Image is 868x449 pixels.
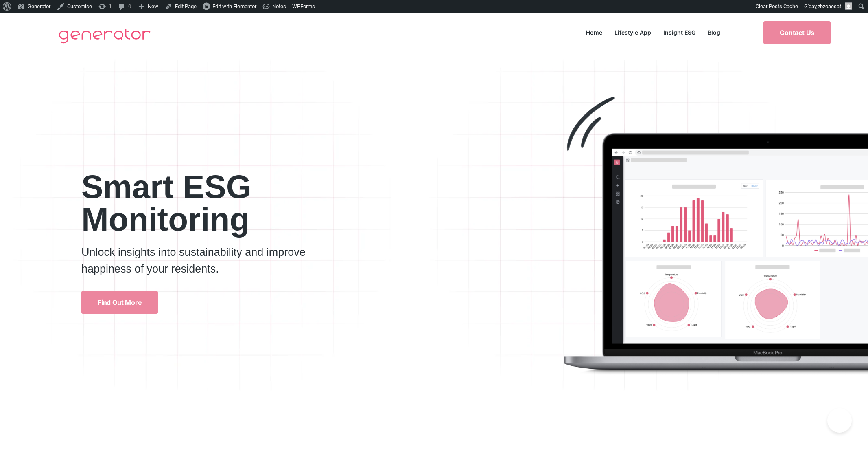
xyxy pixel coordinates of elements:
[827,408,852,433] iframe: Toggle Customer Support
[580,27,608,38] a: Home
[763,21,831,44] a: Contact Us
[580,27,726,38] nav: Menu
[657,27,702,38] a: Insight ESG
[81,291,158,314] a: Find Out More
[98,299,142,306] span: Find Out More
[818,3,842,9] span: zbzoaesatl
[608,27,657,38] a: Lifestyle App
[81,244,306,277] p: Unlock insights into sustainability and improve happiness of your residents.
[702,27,726,38] a: Blog
[780,29,814,36] span: Contact Us
[212,3,256,9] span: Edit with Elementor
[81,171,347,236] h2: Smart ESG Monitoring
